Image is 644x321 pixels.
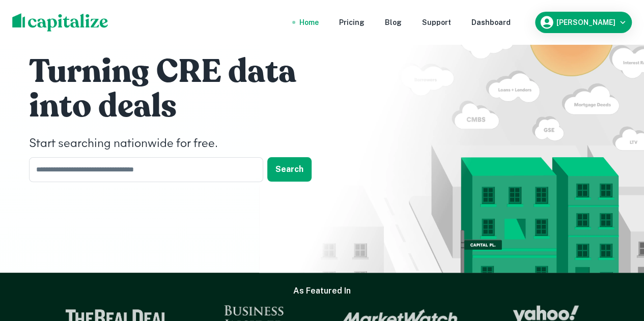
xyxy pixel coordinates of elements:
[471,17,511,28] a: Dashboard
[12,13,108,32] img: capitalize-logo.png
[422,17,451,28] a: Support
[299,17,319,28] a: Home
[385,17,402,28] a: Blog
[293,285,351,297] h6: As Featured In
[267,157,312,182] button: Search
[593,240,644,288] iframe: Chat Widget
[29,135,334,153] h4: Start searching nationwide for free.
[535,12,632,33] button: [PERSON_NAME]
[29,51,334,92] h1: Turning CRE data
[339,17,365,28] a: Pricing
[556,19,615,26] h6: [PERSON_NAME]
[29,86,334,127] h1: into deals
